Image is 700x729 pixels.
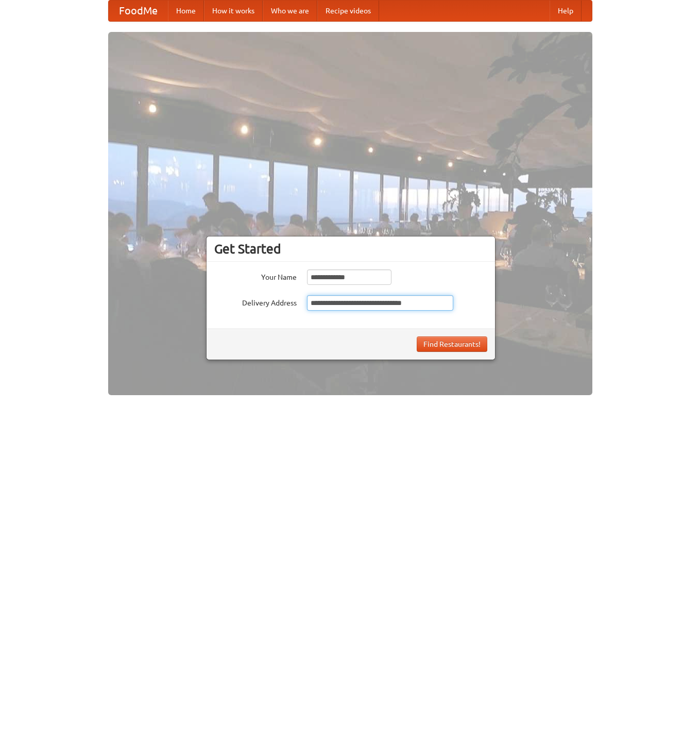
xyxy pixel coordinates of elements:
a: Recipe videos [317,1,379,21]
label: Delivery Address [214,295,297,308]
a: Help [550,1,582,21]
h3: Get Started [214,241,487,257]
button: Find Restaurants! [417,336,487,352]
a: How it works [204,1,263,21]
a: FoodMe [109,1,168,21]
a: Who we are [263,1,317,21]
label: Your Name [214,269,297,282]
a: Home [168,1,204,21]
